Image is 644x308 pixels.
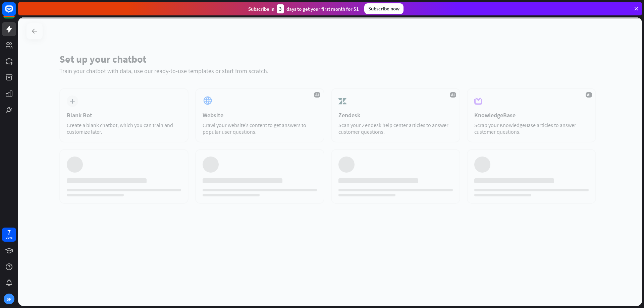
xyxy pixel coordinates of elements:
[277,4,284,13] div: 3
[6,235,12,240] div: days
[2,228,16,242] a: 7 days
[364,3,404,14] div: Subscribe now
[7,229,11,235] div: 7
[4,294,14,304] div: SP
[248,4,359,13] div: Subscribe in days to get your first month for $1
